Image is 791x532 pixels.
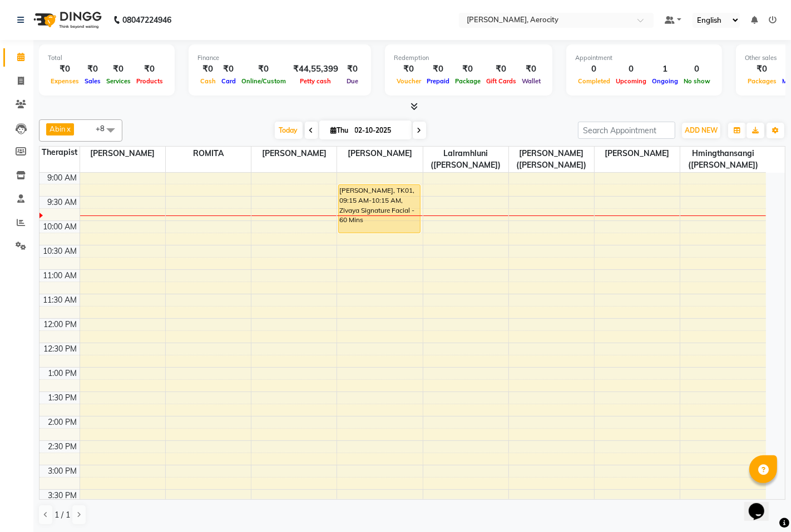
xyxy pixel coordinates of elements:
span: Sales [82,77,103,85]
div: 9:00 AM [46,172,80,184]
span: ROMITA [166,147,251,160]
span: Gift Cards [483,77,519,85]
span: +8 [96,124,113,133]
div: ₹0 [82,63,103,76]
div: 3:30 PM [46,490,80,501]
div: Finance [197,53,362,63]
div: 1:30 PM [46,392,80,404]
b: 08047224946 [122,4,171,36]
div: ₹0 [745,63,779,76]
span: Due [344,77,361,85]
span: Completed [575,77,613,85]
div: Appointment [575,53,713,63]
div: 0 [613,63,649,76]
div: ₹0 [219,63,239,76]
span: Packages [745,77,779,85]
img: logo [28,4,105,36]
span: Upcoming [613,77,649,85]
div: ₹0 [239,63,289,76]
input: Search Appointment [578,122,675,139]
span: Online/Custom [239,77,289,85]
span: 1 / 1 [55,509,70,521]
input: 2025-10-02 [352,122,407,139]
div: 12:30 PM [42,343,80,355]
div: 2:00 PM [46,416,80,428]
iframe: chat widget [744,488,780,521]
div: 12:00 PM [42,319,80,330]
div: ₹0 [424,63,452,76]
div: 0 [681,63,713,76]
div: ₹0 [197,63,219,76]
span: Abin [50,124,66,133]
span: Today [275,122,303,139]
div: Total [48,53,166,63]
span: [PERSON_NAME] ([PERSON_NAME]) [509,147,594,172]
div: 10:30 AM [41,245,80,257]
a: x [66,124,71,133]
span: [PERSON_NAME] [251,147,337,160]
span: Petty cash [298,77,334,85]
div: 2:30 PM [46,441,80,453]
span: Expenses [48,77,82,85]
div: 1:00 PM [46,368,80,379]
span: Cash [197,77,219,85]
span: Card [219,77,239,85]
div: ₹0 [343,63,362,76]
div: 11:00 AM [41,270,80,282]
span: [PERSON_NAME] [337,147,422,160]
div: [PERSON_NAME], TK01, 09:15 AM-10:15 AM, Zivaya Signature Facial - 60 Mins [339,185,419,233]
span: Products [134,77,166,85]
div: ₹0 [394,63,424,76]
span: Services [103,77,134,85]
div: ₹0 [48,63,82,76]
div: ₹0 [103,63,134,76]
button: ADD NEW [682,123,720,138]
div: 11:30 AM [41,294,80,306]
div: ₹0 [134,63,166,76]
div: ₹0 [483,63,519,76]
div: 9:30 AM [46,197,80,208]
div: ₹44,55,399 [289,63,343,76]
span: Ongoing [649,77,681,85]
div: 10:00 AM [41,221,80,233]
div: ₹0 [519,63,543,76]
span: Thu [328,126,352,134]
div: ₹0 [452,63,483,76]
span: Hmingthansangi ([PERSON_NAME]) [680,147,766,172]
span: Prepaid [424,77,452,85]
span: Lalramhluni ([PERSON_NAME]) [423,147,508,172]
div: 0 [575,63,613,76]
div: 1 [649,63,681,76]
span: [PERSON_NAME] [80,147,165,160]
span: No show [681,77,713,85]
span: Package [452,77,483,85]
span: Voucher [394,77,424,85]
div: 3:00 PM [46,465,80,477]
span: ADD NEW [685,126,718,134]
div: Redemption [394,53,543,63]
span: Wallet [519,77,543,85]
div: Therapist [39,147,80,158]
span: [PERSON_NAME] [595,147,680,160]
